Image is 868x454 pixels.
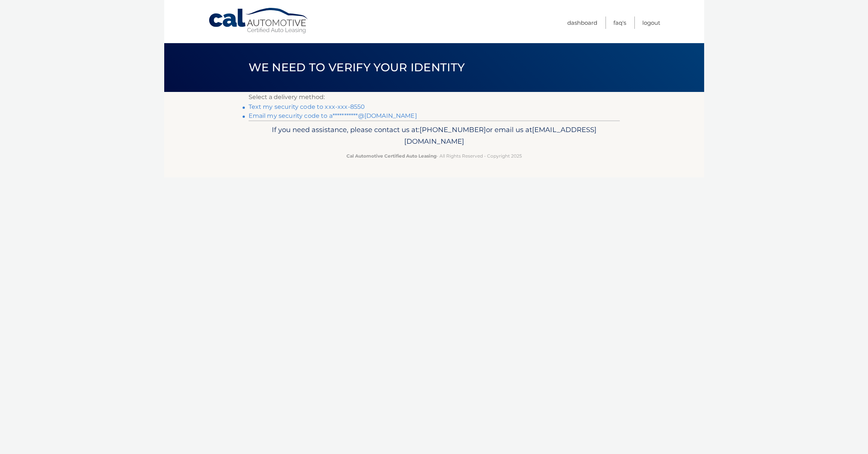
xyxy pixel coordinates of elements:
p: - All Rights Reserved - Copyright 2025 [253,152,615,160]
strong: Cal Automotive Certified Auto Leasing [346,153,436,159]
a: Cal Automotive [208,8,309,34]
p: If you need assistance, please contact us at: or email us at [253,124,615,148]
a: Logout [642,17,660,29]
span: [PHONE_NUMBER] [420,125,486,134]
a: Text my security code to xxx-xxx-8550 [249,103,365,110]
a: FAQ's [613,17,626,29]
p: Select a delivery method: [249,92,620,102]
a: Dashboard [567,17,597,29]
span: We need to verify your identity [249,60,465,74]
